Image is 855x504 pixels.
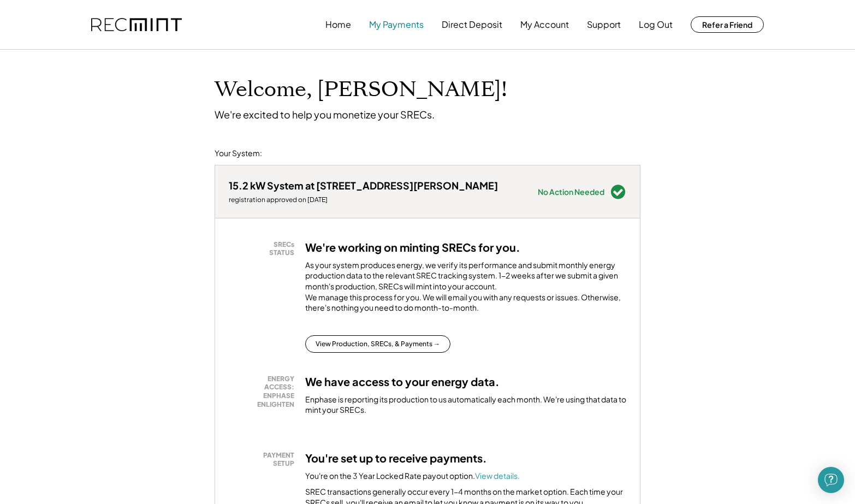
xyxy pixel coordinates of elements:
[305,335,450,353] button: View Production, SRECs, & Payments →
[215,148,262,159] div: Your System:
[229,195,498,204] div: registration approved on [DATE]
[691,16,764,33] button: Refer a Friend
[305,394,626,416] div: Enphase is reporting its production to us automatically each month. We're using that data to mint...
[475,471,520,481] a: View details.
[639,14,673,35] button: Log Out
[520,14,569,35] button: My Account
[818,467,844,493] div: Open Intercom Messenger
[305,471,520,482] div: You're on the 3 Year Locked Rate payout option.
[305,240,520,254] h3: We're working on minting SRECs for you.
[234,375,294,408] div: ENERGY ACCESS: ENPHASE ENLIGHTEN
[587,14,621,35] button: Support
[538,188,604,195] div: No Action Needed
[215,108,435,121] div: We're excited to help you monetize your SRECs.
[325,14,351,35] button: Home
[215,77,507,103] h1: Welcome, [PERSON_NAME]!
[305,260,626,319] div: As your system produces energy, we verify its performance and submit monthly energy production da...
[442,14,502,35] button: Direct Deposit
[305,451,487,465] h3: You're set up to receive payments.
[229,179,498,192] div: 15.2 kW System at [STREET_ADDRESS][PERSON_NAME]
[234,240,294,257] div: SRECs STATUS
[234,451,294,468] div: PAYMENT SETUP
[305,375,500,389] h3: We have access to your energy data.
[91,18,182,32] img: recmint-logotype%403x.png
[369,14,424,35] button: My Payments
